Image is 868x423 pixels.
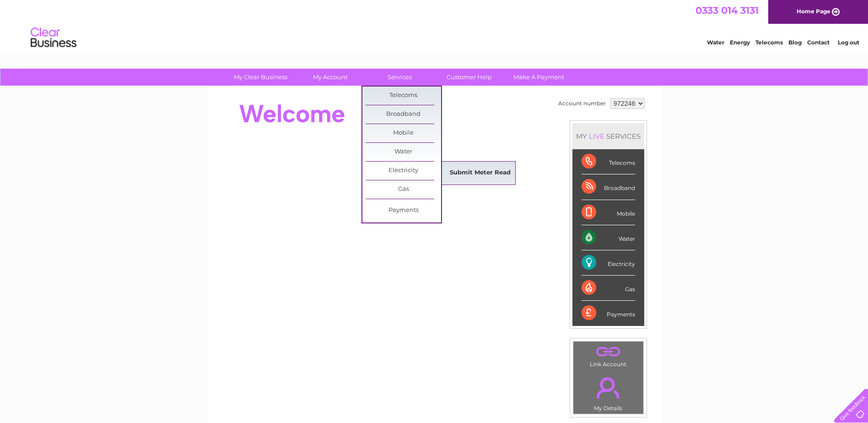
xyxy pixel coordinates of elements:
[730,39,750,46] a: Energy
[582,149,635,174] div: Telecoms
[582,250,635,276] div: Electricity
[366,124,441,142] a: Mobile
[366,143,441,161] a: Water
[30,24,77,52] img: logo.png
[366,201,441,220] a: Payments
[788,39,802,46] a: Blog
[556,96,608,111] td: Account number
[218,5,651,44] div: Clear Business is a trading name of Verastar Limited (registered in [GEOGRAPHIC_DATA] No. 3667643...
[807,39,830,46] a: Contact
[573,369,644,414] td: My Details
[582,301,635,325] div: Payments
[501,69,577,86] a: Make A Payment
[582,225,635,250] div: Water
[366,162,441,180] a: Electricity
[573,341,644,370] td: Link Account
[442,164,518,182] a: Submit Meter Read
[366,180,441,199] a: Gas
[587,132,606,141] div: LIVE
[223,69,298,86] a: My Clear Business
[366,87,441,105] a: Telecoms
[431,69,507,86] a: Customer Help
[582,276,635,301] div: Gas
[582,200,635,225] div: Mobile
[576,344,641,360] a: .
[838,39,859,46] a: Log out
[572,123,644,149] div: MY SERVICES
[576,372,641,404] a: .
[362,69,437,86] a: Services
[366,105,441,124] a: Broadband
[695,5,759,16] a: 0333 014 3131
[582,174,635,200] div: Broadband
[707,39,724,46] a: Water
[755,39,783,46] a: Telecoms
[292,69,368,86] a: My Account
